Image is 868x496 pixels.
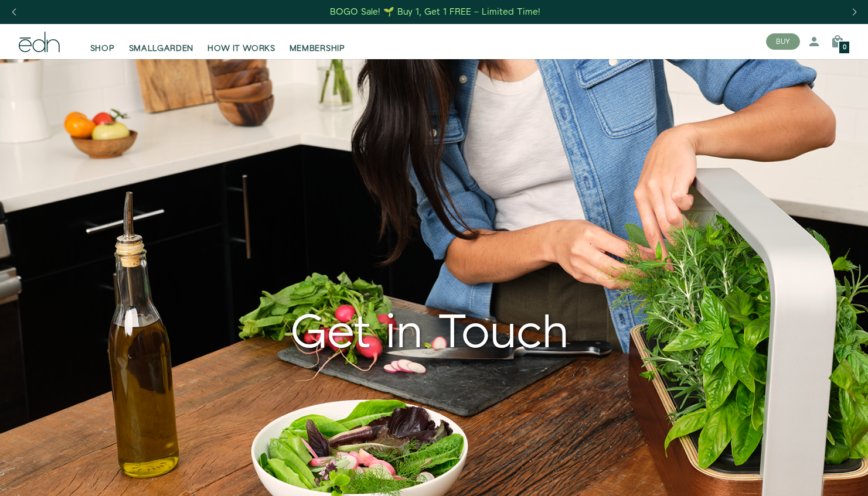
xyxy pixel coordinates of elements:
a: HOW IT WORKS [200,29,282,54]
a: BOGO Sale! 🌱 Buy 1, Get 1 FREE – Limited Time! [329,3,542,21]
span: HOW IT WORKS [207,43,275,54]
a: SHOP [83,29,122,54]
span: SMALLGARDEN [129,43,194,54]
span: 0 [843,45,846,51]
button: BUY [766,33,800,50]
span: SHOP [90,43,115,54]
a: SMALLGARDEN [122,29,201,54]
span: MEMBERSHIP [290,43,345,54]
a: MEMBERSHIP [282,29,352,54]
h1: Get in Touch [19,306,840,362]
iframe: Opens a widget where you can find more information [778,461,856,490]
div: BOGO Sale! 🌱 Buy 1, Get 1 FREE – Limited Time! [330,6,540,18]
